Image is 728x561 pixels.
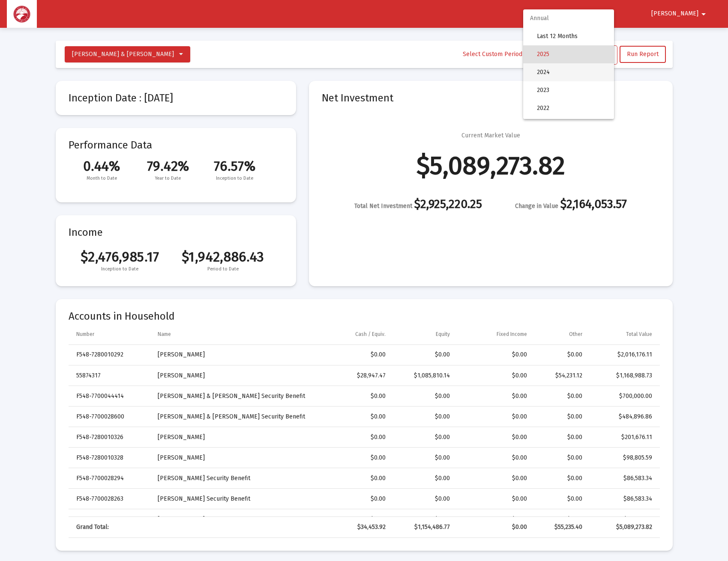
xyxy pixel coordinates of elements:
span: 2025 [537,45,607,63]
span: Annual [523,9,614,27]
span: 2021 [537,117,607,135]
span: Last 12 Months [537,27,607,45]
span: 2023 [537,81,607,99]
span: 2022 [537,99,607,117]
span: 2024 [537,63,607,81]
